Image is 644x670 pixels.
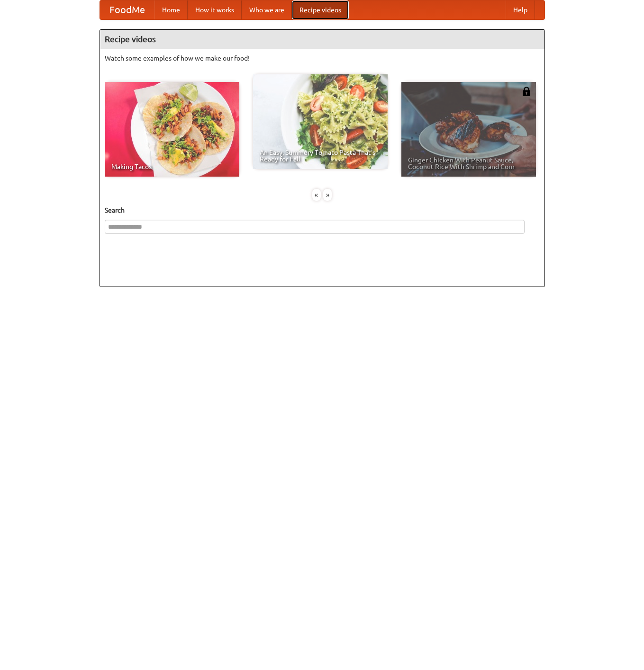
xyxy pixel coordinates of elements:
span: Making Tacos [111,163,233,170]
img: 483408.png [522,87,531,96]
span: An Easy, Summery Tomato Pasta That's Ready for Fall [260,149,381,162]
p: Watch some examples of how we make our food! [105,54,540,63]
h4: Recipe videos [100,30,544,49]
h5: Search [105,205,540,215]
div: « [312,189,321,201]
a: An Easy, Summery Tomato Pasta That's Ready for Fall [253,74,388,169]
a: Recipe videos [292,0,349,19]
a: How it works [188,0,242,19]
a: FoodMe [100,0,154,19]
a: Making Tacos [105,82,239,177]
a: Help [506,0,535,19]
a: Who we are [242,0,292,19]
div: » [323,189,332,201]
a: Home [154,0,188,19]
